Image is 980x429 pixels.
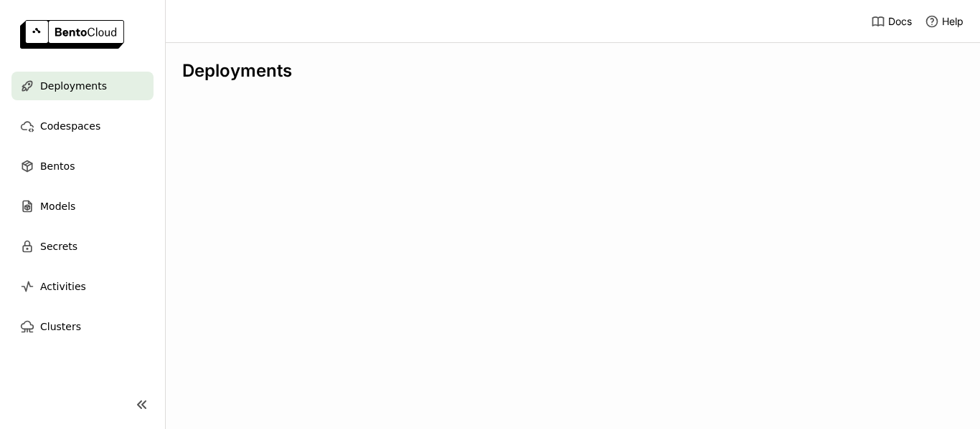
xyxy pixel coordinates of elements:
[11,152,154,180] a: Bentos
[40,278,86,295] span: Activities
[11,232,154,261] a: Secrets
[40,77,107,95] span: Deployments
[20,20,124,49] img: logo
[888,15,912,28] span: Docs
[40,117,100,135] span: Codespaces
[942,15,963,28] span: Help
[11,272,154,301] a: Activities
[11,192,154,221] a: Models
[182,60,963,82] div: Deployments
[40,198,75,215] span: Models
[40,238,77,255] span: Secrets
[871,14,912,29] a: Docs
[40,318,81,335] span: Clusters
[40,158,75,175] span: Bentos
[11,312,154,341] a: Clusters
[925,14,963,29] div: Help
